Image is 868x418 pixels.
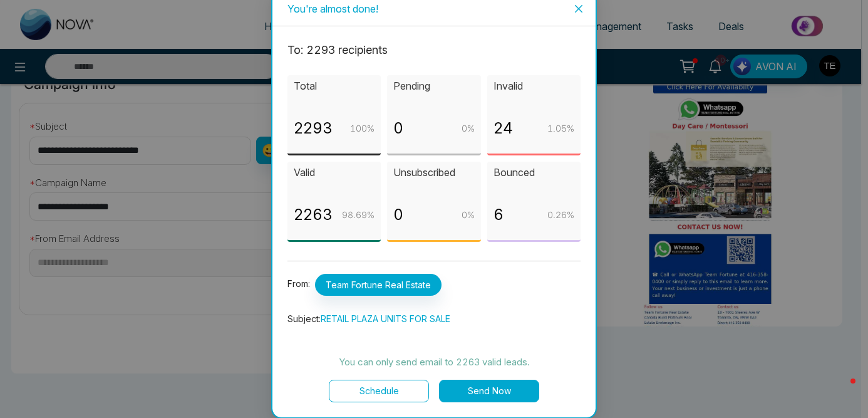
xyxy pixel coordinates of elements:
[287,2,581,16] div: You're almost done!
[439,380,539,402] button: Send Now
[493,78,574,94] p: Invalid
[574,4,584,14] span: close
[393,78,474,94] p: Pending
[393,117,403,140] p: 0
[547,208,574,222] p: 0.26 %
[315,274,442,296] span: Team Fortune Real Estate
[393,165,474,180] p: Unsubscribed
[321,313,450,324] span: RETAIL PLAZA UNITS FOR SALE
[294,78,375,94] p: Total
[287,312,581,326] p: Subject:
[393,203,403,227] p: 0
[329,380,429,402] button: Schedule
[493,203,504,227] p: 6
[350,122,375,135] p: 100 %
[287,274,581,296] p: From:
[342,208,375,222] p: 98.69 %
[825,375,855,405] iframe: Intercom live chat
[294,117,333,140] p: 2293
[547,122,574,135] p: 1.05 %
[462,208,475,222] p: 0 %
[493,117,513,140] p: 24
[294,165,375,180] p: Valid
[462,122,475,135] p: 0 %
[294,203,333,227] p: 2263
[287,355,581,370] p: You can only send email to 2263 valid leads.
[287,41,581,59] p: To: 2293 recipient s
[493,165,574,180] p: Bounced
